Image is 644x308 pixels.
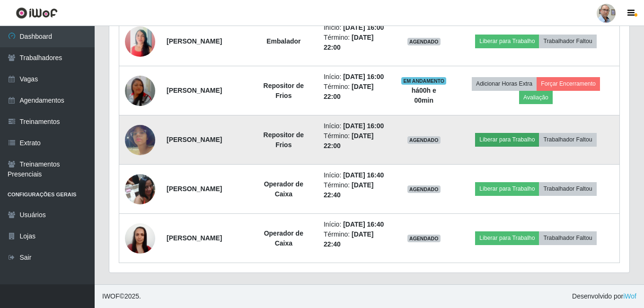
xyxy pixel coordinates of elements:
li: Início: [324,121,390,131]
img: 1626269852710.jpeg [125,218,155,258]
li: Término: [324,131,390,151]
button: Trabalhador Faltou [539,35,596,48]
span: AGENDADO [407,136,441,144]
li: Início: [324,220,390,229]
span: AGENDADO [407,38,441,45]
span: AGENDADO [407,235,441,242]
span: IWOF [102,292,120,300]
strong: [PERSON_NAME] [167,136,222,143]
li: Término: [324,33,390,53]
button: Liberar para Trabalho [475,133,539,146]
time: [DATE] 16:40 [343,171,384,179]
a: iWof [623,292,636,300]
span: © 2025 . [102,291,141,301]
img: 1685835245647.jpeg [125,73,155,108]
li: Término: [324,229,390,249]
span: Desenvolvido por [572,291,636,301]
button: Trabalhador Faltou [539,133,596,146]
button: Forçar Encerramento [537,77,600,90]
li: Término: [324,180,390,200]
span: EM ANDAMENTO [401,77,446,85]
li: Início: [324,23,390,33]
button: Trabalhador Faltou [539,182,596,195]
li: Término: [324,82,390,102]
strong: [PERSON_NAME] [167,185,222,193]
button: Avaliação [519,91,553,104]
button: Trabalhador Faltou [539,231,596,245]
li: Início: [324,170,390,180]
strong: Operador de Caixa [264,229,303,247]
button: Liberar para Trabalho [475,35,539,48]
time: [DATE] 16:00 [343,24,384,31]
strong: Embalador [266,37,300,45]
strong: Repositor de Frios [264,131,304,149]
strong: há 00 h e 00 min [412,87,436,104]
img: 1736193736674.jpeg [125,113,155,167]
img: 1716827942776.jpeg [125,169,155,209]
button: Liberar para Trabalho [475,182,539,195]
button: Adicionar Horas Extra [472,77,537,90]
img: 1751638770448.jpeg [125,15,155,69]
strong: Repositor de Frios [264,82,304,99]
button: Liberar para Trabalho [475,231,539,245]
strong: [PERSON_NAME] [167,37,222,45]
time: [DATE] 16:00 [343,73,384,80]
time: [DATE] 16:00 [343,122,384,130]
strong: [PERSON_NAME] [167,87,222,94]
li: Início: [324,72,390,82]
strong: [PERSON_NAME] [167,234,222,242]
time: [DATE] 16:40 [343,220,384,228]
img: CoreUI Logo [16,7,58,19]
span: AGENDADO [407,185,441,193]
strong: Operador de Caixa [264,180,303,198]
